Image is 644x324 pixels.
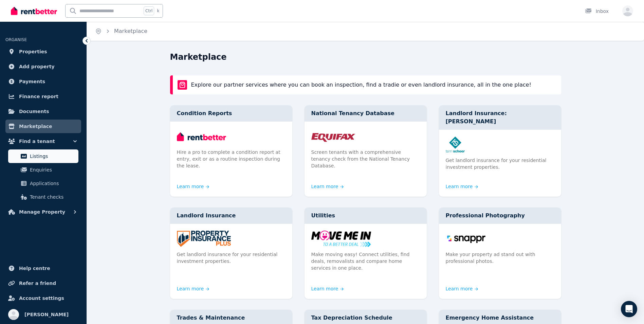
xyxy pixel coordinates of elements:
a: Learn more [177,183,209,190]
a: Add property [5,60,81,73]
p: Explore our partner services where you can book an inspection, find a tradie or even landlord ins... [191,81,531,89]
div: Utilities [305,208,427,224]
a: Payments [5,75,81,88]
a: Learn more [177,285,209,292]
img: Landlord Insurance: Terri Scheer [446,137,554,153]
a: Refer a friend [5,276,81,290]
span: Add property [19,62,55,71]
div: Inbox [585,8,609,15]
span: Refer a friend [19,279,56,287]
span: Help centre [19,264,50,272]
div: Professional Photography [439,208,561,224]
a: Marketplace [114,28,147,34]
a: Help centre [5,262,81,275]
a: Enquiries [8,163,78,177]
a: Learn more [446,285,478,292]
img: National Tenancy Database [311,128,420,145]
a: Tenant checks [8,190,78,204]
p: Screen tenants with a comprehensive tenancy check from the National Tenancy Database. [311,149,420,169]
a: Applications [8,177,78,190]
span: Documents [19,107,49,115]
img: Utilities [311,231,420,247]
span: Find a tenant [19,137,55,145]
img: rentBetter Marketplace [178,80,187,90]
div: Open Intercom Messenger [621,301,637,317]
span: Enquiries [30,166,76,174]
img: Condition Reports [177,128,286,145]
p: Get landlord insurance for your residential investment properties. [177,251,286,265]
a: Account settings [5,291,81,305]
p: Hire a pro to complete a condition report at entry, exit or as a routine inspection during the le... [177,149,286,169]
h1: Marketplace [170,52,227,62]
a: Learn more [446,183,478,190]
p: Make your property ad stand out with professional photos. [446,251,554,265]
div: Landlord Insurance: [PERSON_NAME] [439,105,561,130]
button: Manage Property [5,205,81,219]
a: Finance report [5,90,81,103]
p: Get landlord insurance for your residential investment properties. [446,157,554,170]
span: Applications [30,179,76,187]
span: Tenant checks [30,193,76,201]
div: Landlord Insurance [170,208,292,224]
span: Listings [30,152,76,160]
a: Properties [5,45,81,58]
div: Condition Reports [170,105,292,122]
a: Learn more [311,183,344,190]
span: Marketplace [19,122,52,130]
span: Account settings [19,294,64,302]
span: Finance report [19,92,58,101]
img: Landlord Insurance [177,231,286,247]
span: k [157,8,159,14]
a: Marketplace [5,120,81,133]
a: Learn more [311,285,344,292]
span: Properties [19,48,47,56]
nav: Breadcrumb [87,22,155,41]
img: Professional Photography [446,231,554,247]
a: Documents [5,105,81,118]
img: RentBetter [11,6,57,16]
span: Payments [19,77,45,86]
div: National Tenancy Database [305,105,427,122]
span: Manage Property [19,208,65,216]
button: Find a tenant [5,134,81,148]
a: Listings [8,149,78,163]
p: Make moving easy! Connect utilities, find deals, removalists and compare home services in one place. [311,251,420,271]
span: ORGANISE [5,37,27,42]
span: Ctrl [144,6,154,15]
span: [PERSON_NAME] [24,310,69,319]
